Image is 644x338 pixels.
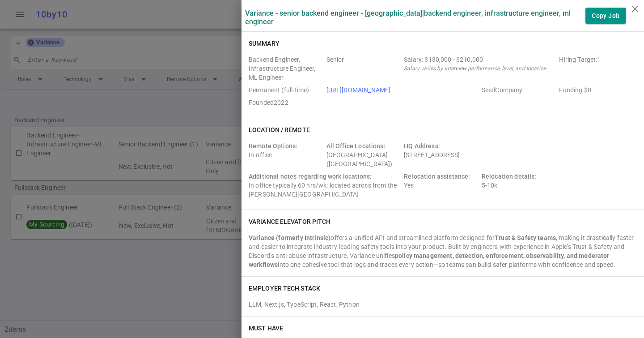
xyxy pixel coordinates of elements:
i: close [630,4,640,14]
span: All Office Locations: [326,142,386,150]
i: Salary varies by interview performance, level, and location. [404,65,548,72]
span: Company URL [326,86,478,94]
h6: Summary [249,39,280,48]
span: HQ Address: [404,142,440,150]
div: In-office [249,141,323,168]
span: Level [326,55,401,82]
span: Hiring Target [559,55,633,82]
strong: policy management, detection, enforcement, observability, and moderator workflows [249,252,610,268]
span: Relocation assistance: [404,173,470,180]
h6: Location / Remote [249,125,310,134]
div: 5-10k [482,172,556,199]
h6: Variance elevator pitch [249,217,330,226]
label: Variance - Senior Backend Engineer - [GEOGRAPHIC_DATA] | Backend Engineer, Infrastructure Enginee... [245,9,585,26]
div: Yes [404,172,478,199]
span: Additional notes regarding work locations: [249,173,372,180]
h6: Must Have [249,324,283,333]
span: Roles [249,55,323,82]
div: Salary Range [404,55,555,64]
span: Employer Founded [249,98,323,107]
span: Employer Founding [559,86,633,94]
span: Employer Stage e.g. Series A [482,86,556,94]
span: Job Type [249,86,323,94]
div: In office typically 60 hrs/wk; located across from the [PERSON_NAME][GEOGRAPHIC_DATA] [249,172,400,199]
a: [URL][DOMAIN_NAME] [326,86,391,94]
h6: EMPLOYER TECH STACK [249,284,320,293]
span: Relocation details: [482,173,537,180]
span: LLM, Next.js, TypeScript, React, Python [249,301,360,308]
div: offers a unified API and streamlined platform designed for , making it drastically faster and eas... [249,233,637,269]
button: Copy Job [585,8,626,24]
strong: Variance (formerly Intrinsic) [249,234,330,241]
div: [STREET_ADDRESS] [404,141,555,168]
span: Remote Options: [249,142,297,150]
div: [GEOGRAPHIC_DATA] ([GEOGRAPHIC_DATA]) [326,141,401,168]
strong: Trust & Safety teams [495,234,556,241]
